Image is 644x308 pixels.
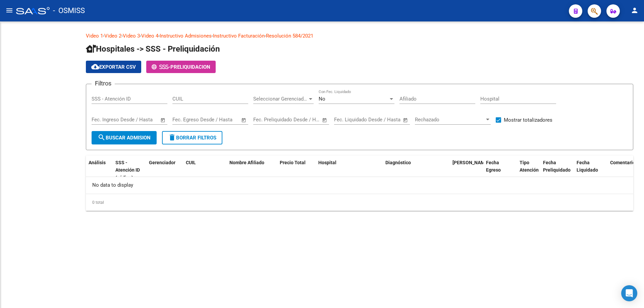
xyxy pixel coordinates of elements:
[86,194,633,211] div: 0 total
[200,117,233,123] input: End date
[385,160,411,165] span: Diagnóstico
[240,116,248,124] button: Open calendar
[91,63,99,71] mat-icon: cloud_download
[483,156,517,185] datatable-header-cell: Fecha Egreso
[631,6,639,14] mat-icon: person
[152,64,170,70] span: -
[92,117,113,123] input: Start date
[450,156,483,185] datatable-header-cell: Fecha Ingreso
[318,160,336,165] span: Hospital
[280,160,306,165] span: Precio Total
[162,131,222,144] button: Borrar Filtros
[186,160,196,165] span: CUIL
[402,116,410,124] button: Open calendar
[319,96,325,102] span: No
[277,156,316,185] datatable-header-cell: Precio Total
[119,117,152,123] input: End date
[92,79,115,88] h3: Filtros
[227,156,277,185] datatable-header-cell: Nombre Afiliado
[452,160,489,165] span: [PERSON_NAME]
[5,6,13,14] mat-icon: menu
[86,44,220,54] span: Hospitales -> SSS - Preliquidación
[86,177,633,194] div: No data to display
[504,116,552,124] span: Mostrar totalizadores
[253,117,275,123] input: Start date
[517,156,540,185] datatable-header-cell: Tipo Atención
[123,33,140,39] a: Video 3
[86,61,141,73] button: Exportar CSV
[92,131,157,144] button: Buscar admision
[168,135,216,141] span: Borrar Filtros
[253,96,308,102] span: Seleccionar Gerenciador
[321,116,329,124] button: Open calendar
[621,285,637,301] div: Open Intercom Messenger
[183,156,227,185] datatable-header-cell: CUIL
[159,116,167,124] button: Open calendar
[141,33,158,39] a: Video 4
[543,160,571,173] span: Fecha Preliquidado
[86,33,103,39] a: Video 1
[146,156,183,185] datatable-header-cell: Gerenciador
[91,64,136,70] span: Exportar CSV
[115,160,140,181] span: SSS - Atención ID (código)
[334,117,356,123] input: Start date
[86,32,633,40] p: - - - - - -
[577,160,598,173] span: Fecha Liquidado
[113,156,146,185] datatable-header-cell: SSS - Atención ID (código)
[172,117,194,123] input: Start date
[383,156,450,185] datatable-header-cell: Diagnóstico
[540,156,574,185] datatable-header-cell: Fecha Preliquidado
[98,135,151,141] span: Buscar admision
[229,160,264,165] span: Nombre Afiliado
[574,156,607,185] datatable-header-cell: Fecha Liquidado
[89,160,106,165] span: Análisis
[213,33,265,39] a: Instructivo Facturación
[168,133,176,141] mat-icon: delete
[520,160,539,173] span: Tipo Atención
[170,64,210,70] span: PRELIQUIDACION
[98,133,106,141] mat-icon: search
[86,156,113,185] datatable-header-cell: Análisis
[281,117,314,123] input: End date
[104,33,121,39] a: Video 2
[266,33,313,39] a: Resolución 584/2021
[160,33,212,39] a: Instructivo Admisiones
[486,160,501,173] span: Fecha Egreso
[149,160,175,165] span: Gerenciador
[53,3,85,18] span: - OSMISS
[415,117,485,123] span: Rechazado
[316,156,383,185] datatable-header-cell: Hospital
[362,117,394,123] input: End date
[146,61,216,73] button: -PRELIQUIDACION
